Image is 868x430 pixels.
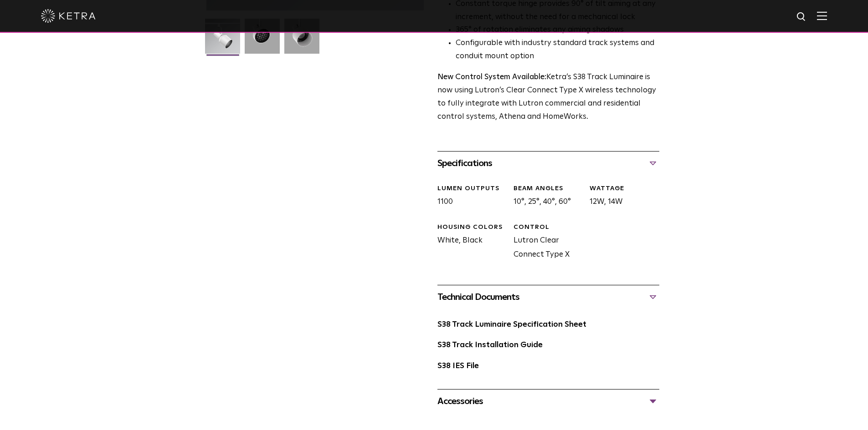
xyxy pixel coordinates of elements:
[205,19,240,61] img: S38-Track-Luminaire-2021-Web-Square
[817,11,827,20] img: Hamburger%20Nav.svg
[437,156,659,171] div: Specifications
[590,184,659,193] div: WATTAGE
[284,19,319,61] img: 9e3d97bd0cf938513d6e
[431,223,507,262] div: White, Black
[796,11,807,23] img: search icon
[437,184,507,193] div: LUMEN OUTPUTS
[514,184,583,193] div: BEAM ANGLES
[437,71,659,124] p: Ketra’s S38 Track Luminaire is now using Lutron’s Clear Connect Type X wireless technology to ful...
[456,37,659,63] li: Configurable with industry standard track systems and conduit mount option
[507,184,583,209] div: 10°, 25°, 40°, 60°
[437,394,659,409] div: Accessories
[437,223,507,232] div: HOUSING COLORS
[437,73,546,81] strong: New Control System Available:
[437,362,479,370] a: S38 IES File
[437,321,586,329] a: S38 Track Luminaire Specification Sheet
[514,223,583,232] div: CONTROL
[245,19,280,61] img: 3b1b0dc7630e9da69e6b
[507,223,583,262] div: Lutron Clear Connect Type X
[431,184,507,209] div: 1100
[437,341,543,349] a: S38 Track Installation Guide
[41,9,96,23] img: ketra-logo-2019-white
[583,184,659,209] div: 12W, 14W
[437,290,659,304] div: Technical Documents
